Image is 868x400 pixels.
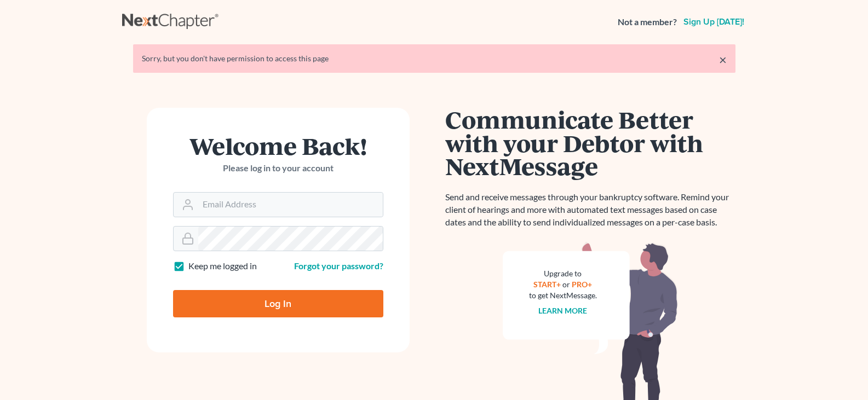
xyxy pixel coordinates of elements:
p: Send and receive messages through your bankruptcy software. Remind your client of hearings and mo... [445,191,735,229]
label: Keep me logged in [188,260,257,273]
h1: Communicate Better with your Debtor with NextMessage [445,108,735,178]
div: to get NextMessage. [529,290,597,301]
a: START+ [533,280,561,289]
h1: Welcome Back! [173,134,383,158]
div: Upgrade to [529,268,597,279]
span: or [562,280,570,289]
div: Sorry, but you don't have permission to access this page [142,53,727,64]
strong: Not a member? [618,16,677,28]
a: Learn more [538,306,587,315]
a: Forgot your password? [294,260,383,271]
a: × [719,53,727,66]
a: Sign up [DATE]! [681,18,746,26]
p: Please log in to your account [173,162,383,175]
input: Email Address [198,193,383,217]
input: Log In [173,290,383,317]
a: PRO+ [572,280,592,289]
